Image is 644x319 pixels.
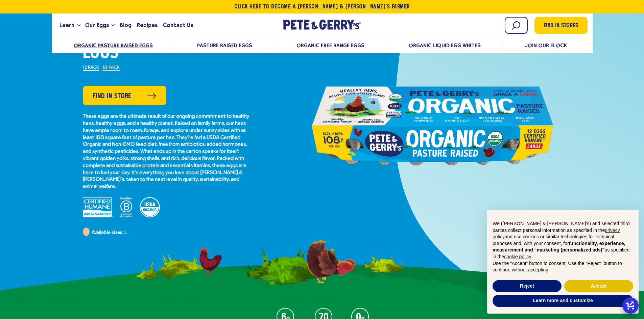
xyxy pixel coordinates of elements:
p: Use the “Accept” button to consent. Use the “Reject” button to continue without accepting. [493,260,633,273]
span: Recipes [137,21,158,29]
span: Contact Us [163,21,193,29]
a: Join Our Flock [525,42,567,49]
button: Reject [493,280,562,292]
a: Pasture Raised Eggs [197,42,252,49]
p: We ([PERSON_NAME] & [PERSON_NAME]'s) and selected third parties collect personal information as s... [493,220,633,260]
a: cookie policy [504,254,531,259]
span: Learn [59,21,74,29]
p: These eggs are the ultimate result of our ongoing commitment to healthy hens, healthy eggs, and a... [83,113,252,190]
nav: desktop product menu [57,38,588,52]
span: Blog [120,21,132,29]
a: Our Eggs [82,16,112,34]
a: Learn [57,16,77,34]
span: Available sizes: L [92,230,126,235]
span: Find in Store [93,91,132,102]
a: Find in Stores [534,17,588,34]
button: Learn more and customize [493,295,633,307]
button: Open the dropdown menu for Learn [77,24,80,27]
label: 18 Pack [102,65,120,71]
a: Recipes [134,16,160,34]
button: Open the dropdown menu for Our Eggs [112,24,115,27]
span: Our Eggs [85,21,109,29]
a: Organic Liquid Egg Whites [409,42,481,49]
input: Search [505,17,528,34]
button: Accept [564,280,633,292]
a: Contact Us [160,16,196,34]
span: Find in Stores [544,22,578,31]
a: Blog [117,16,134,34]
a: Organic Free Range Eggs [296,42,364,49]
a: Find in Store [83,86,166,105]
a: Organic Pasture Raised Eggs [74,42,153,49]
label: 12 Pack [83,65,99,71]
